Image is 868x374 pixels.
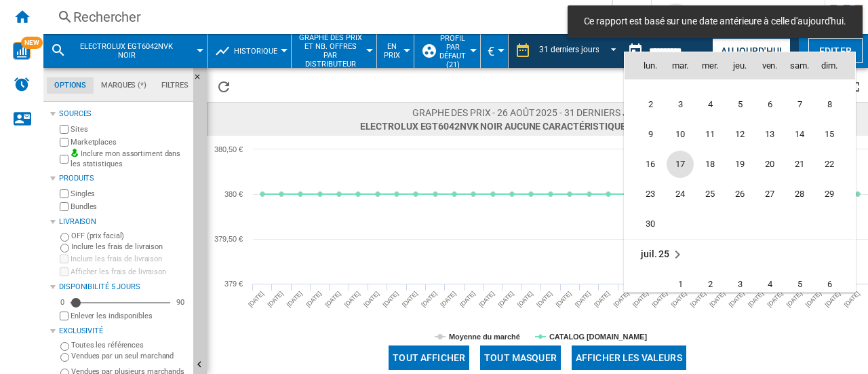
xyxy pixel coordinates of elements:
span: 4 [696,91,724,118]
span: 28 [786,181,813,208]
span: 24 [667,181,694,208]
td: Wednesday July 2 2025 [695,269,725,299]
tr: Week 5 [625,179,855,209]
td: Tuesday June 3 2025 [665,90,695,119]
span: 25 [696,181,724,208]
tr: Week 2 [625,90,855,119]
span: 6 [756,91,783,118]
span: 15 [816,121,843,148]
th: lun. [625,52,665,79]
td: Wednesday June 18 2025 [695,149,725,179]
td: Monday June 23 2025 [625,179,665,209]
tr: Week 6 [625,209,855,240]
span: 3 [667,91,694,118]
td: Friday June 13 2025 [755,119,785,149]
span: 27 [756,181,783,208]
td: Tuesday June 10 2025 [665,119,695,149]
td: Monday June 2 2025 [625,90,665,119]
span: 7 [786,91,813,118]
td: Thursday June 5 2025 [725,90,755,119]
td: Wednesday June 4 2025 [695,90,725,119]
td: Tuesday June 17 2025 [665,149,695,179]
span: 1 [667,271,694,298]
td: Monday June 30 2025 [625,209,665,240]
td: Friday July 4 2025 [755,269,785,299]
span: 2 [696,271,724,298]
span: 12 [726,121,753,148]
th: sam. [785,52,814,79]
td: Wednesday June 25 2025 [695,179,725,209]
td: Saturday July 5 2025 [785,269,814,299]
th: mer. [695,52,725,79]
td: Friday June 20 2025 [755,149,785,179]
td: Saturday June 21 2025 [785,149,814,179]
td: Thursday July 3 2025 [725,269,755,299]
span: juil. 25 [641,248,669,259]
span: 18 [696,151,724,178]
td: Saturday June 14 2025 [785,119,814,149]
span: 8 [816,91,843,118]
td: Sunday July 6 2025 [814,269,855,299]
td: Monday June 16 2025 [625,149,665,179]
tr: Week 3 [625,119,855,149]
th: mar. [665,52,695,79]
td: July 2025 [625,240,855,270]
td: Wednesday June 11 2025 [695,119,725,149]
span: 5 [726,91,753,118]
th: ven. [755,52,785,79]
span: 30 [637,210,664,238]
span: 20 [756,151,783,178]
td: Thursday June 12 2025 [725,119,755,149]
md-calendar: Calendar [625,52,855,292]
span: 9 [637,121,664,148]
td: Tuesday June 24 2025 [665,179,695,209]
td: Sunday June 22 2025 [814,149,855,179]
td: Thursday June 26 2025 [725,179,755,209]
td: Sunday June 8 2025 [814,90,855,119]
span: 13 [756,121,783,148]
span: 26 [726,181,753,208]
span: 29 [816,181,843,208]
span: 10 [667,121,694,148]
td: Thursday June 19 2025 [725,149,755,179]
th: jeu. [725,52,755,79]
span: 21 [786,151,813,178]
span: 14 [786,121,813,148]
tr: Week 1 [625,269,855,299]
td: Saturday June 28 2025 [785,179,814,209]
span: 22 [816,151,843,178]
td: Friday June 6 2025 [755,90,785,119]
span: 16 [637,151,664,178]
tr: Week 4 [625,149,855,179]
td: Saturday June 7 2025 [785,90,814,119]
span: 4 [756,271,783,298]
tr: Week undefined [625,240,855,270]
span: 6 [816,271,843,298]
span: 2 [637,91,664,118]
th: dim. [814,52,855,79]
td: Friday June 27 2025 [755,179,785,209]
span: 11 [696,121,724,148]
span: 17 [667,151,694,178]
span: Ce rapport est basé sur une date antérieure à celle d'aujourd'hui. [580,15,850,29]
span: 3 [726,271,753,298]
span: 19 [726,151,753,178]
span: 23 [637,181,664,208]
td: Sunday June 29 2025 [814,179,855,209]
td: Sunday June 15 2025 [814,119,855,149]
span: 5 [786,271,813,298]
td: Monday June 9 2025 [625,119,665,149]
td: Tuesday July 1 2025 [665,269,695,299]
